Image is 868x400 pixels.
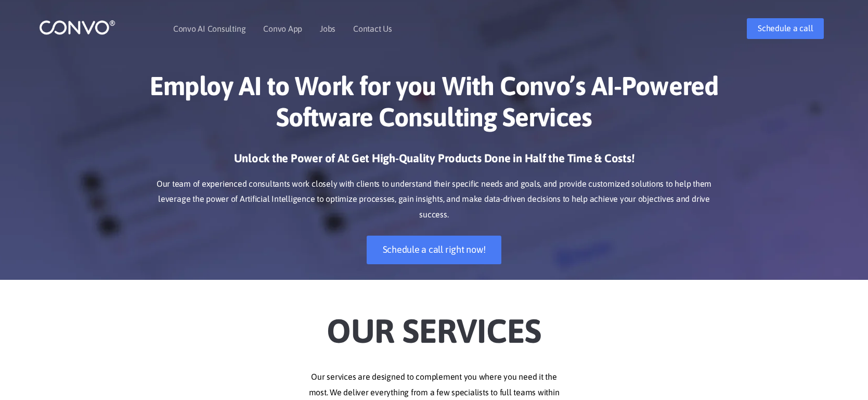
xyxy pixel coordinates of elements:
[146,151,723,174] h3: Unlock the Power of AI: Get High-Quality Products Done in Half the Time & Costs!
[146,176,723,223] p: Our team of experienced consultants work closely with clients to understand their specific needs ...
[39,19,115,35] img: logo_1.png
[263,24,302,33] a: Convo App
[146,70,723,140] h1: Employ AI to Work for you With Convo’s AI-Powered Software Consulting Services
[173,24,245,33] a: Convo AI Consulting
[353,24,392,33] a: Contact Us
[367,236,502,264] a: Schedule a call right now!
[146,295,723,354] h2: Our Services
[320,24,335,33] a: Jobs
[747,18,824,39] a: Schedule a call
